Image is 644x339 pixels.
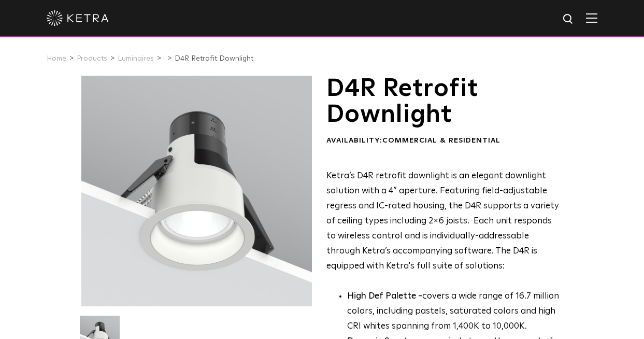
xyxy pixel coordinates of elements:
[47,55,66,62] a: Home
[326,169,562,274] p: Ketra’s D4R retrofit downlight is an elegant downlight solution with a 4” aperture. Featuring fie...
[326,76,562,128] h1: D4R Retrofit Downlight
[562,13,575,26] img: search icon
[47,10,109,26] img: ketra-logo-2019-white
[175,55,253,62] a: D4R Retrofit Downlight
[77,55,107,62] a: Products
[382,137,500,144] span: Commercial & Residential
[326,136,562,146] div: Availability:
[347,292,422,301] strong: High Def Palette -
[586,13,597,23] img: Hamburger%20Nav.svg
[347,289,562,334] p: covers a wide range of 16.7 million colors, including pastels, saturated colors and high CRI whit...
[118,55,154,62] a: Luminaires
